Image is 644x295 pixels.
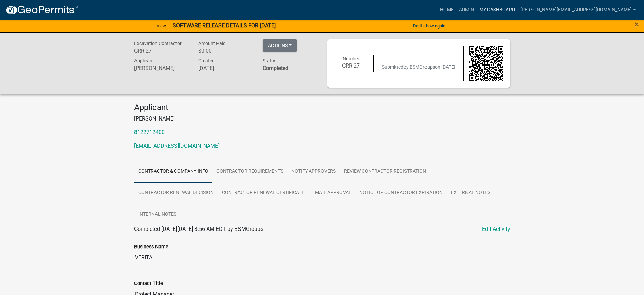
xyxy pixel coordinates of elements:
[447,182,494,204] a: External Notes
[403,64,435,70] span: by BSMGroups
[198,41,226,46] span: Amount Paid
[635,20,639,29] span: ×
[134,182,218,204] a: Contractor Renewal Decision
[134,103,510,112] h4: Applicant
[198,58,215,63] span: Created
[355,182,447,204] a: Notice of Contractor Expiration
[134,41,182,46] span: Excavation Contractor
[173,22,276,29] strong: SOFTWARE RELEASE DETAILS FOR [DATE]
[134,143,220,149] a: [EMAIL_ADDRESS][DOMAIN_NAME]
[308,182,355,204] a: Email Approval
[218,182,308,204] a: Contractor Renewal Certificate
[134,161,212,183] a: Contractor & Company Info
[134,115,510,123] p: [PERSON_NAME]
[334,62,369,69] h6: CRR-27
[437,3,456,16] a: Home
[134,245,168,250] label: Business Name
[287,161,340,183] a: Notify Approvers
[410,20,448,32] button: Don't show again
[456,3,477,16] a: Admin
[154,20,169,32] a: View
[263,65,288,71] strong: Completed
[635,20,639,29] button: Close
[134,65,188,71] h6: [PERSON_NAME]
[340,161,430,183] a: Review Contractor Registration
[477,3,518,16] a: My Dashboard
[482,225,510,233] a: Edit Activity
[469,46,503,81] img: QR code
[134,48,188,54] h6: CRR-27
[342,56,359,61] span: Number
[212,161,287,183] a: Contractor Requirements
[134,281,163,286] label: Contact Title
[134,58,154,63] span: Applicant
[518,3,639,16] a: [PERSON_NAME][EMAIL_ADDRESS][DOMAIN_NAME]
[198,65,252,71] h6: [DATE]
[263,58,276,63] span: Status
[134,204,181,225] a: Internal Notes
[263,39,297,52] button: Actions
[134,226,263,232] span: Completed [DATE][DATE] 8:56 AM EDT by BSMGroups
[382,64,455,70] span: Submitted on [DATE]
[134,129,165,135] a: 8122712400
[198,48,252,54] h6: $0.00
